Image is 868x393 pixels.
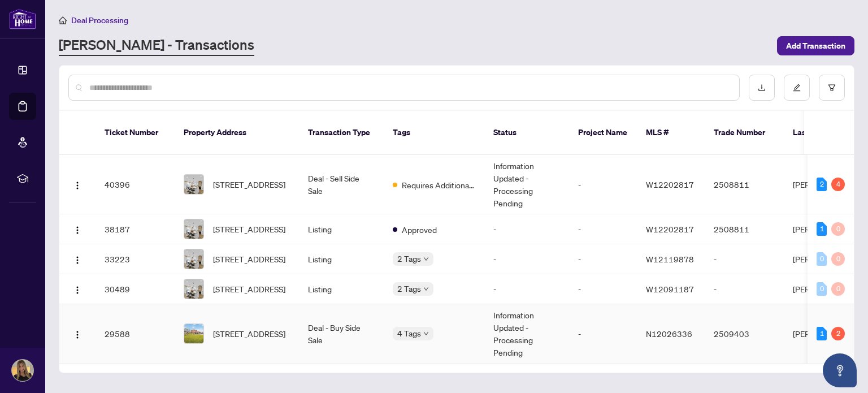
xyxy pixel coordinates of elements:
div: 0 [831,252,845,266]
td: - [569,244,637,274]
td: - [705,274,784,304]
img: Logo [73,226,82,235]
span: Add Transaction [786,37,845,55]
th: Transaction Type [299,111,384,155]
span: edit [793,84,801,92]
th: Tags [384,111,484,155]
button: download [749,75,775,101]
div: 0 [817,282,827,296]
span: Deal Processing [71,15,128,25]
img: thumbnail-img [184,249,203,269]
span: [STREET_ADDRESS] [213,253,285,265]
img: Logo [73,286,82,295]
span: Requires Additional Docs [402,179,475,191]
td: - [484,244,569,274]
button: Logo [68,175,86,193]
th: MLS # [637,111,705,155]
img: Logo [73,181,82,190]
span: 2 Tags [397,282,421,295]
div: 2 [831,327,845,340]
button: Logo [68,250,86,268]
td: 2508811 [705,155,784,214]
td: - [569,304,637,364]
img: thumbnail-img [184,279,203,299]
td: 30489 [96,274,175,304]
td: 29588 [96,304,175,364]
td: - [705,244,784,274]
img: thumbnail-img [184,219,203,239]
td: Information Updated - Processing Pending [484,304,569,364]
td: Deal - Buy Side Sale [299,304,384,364]
span: home [59,16,67,24]
span: down [423,286,429,292]
span: [STREET_ADDRESS] [213,178,285,191]
span: W12202817 [646,224,694,234]
button: Add Transaction [777,36,854,55]
span: [STREET_ADDRESS] [213,283,285,295]
span: W12091187 [646,284,694,294]
img: Profile Icon [12,360,33,381]
span: 2 Tags [397,252,421,265]
span: 4 Tags [397,327,421,340]
span: W12202817 [646,179,694,189]
td: 2508811 [705,214,784,244]
td: Information Updated - Processing Pending [484,155,569,214]
img: thumbnail-img [184,324,203,343]
img: Logo [73,330,82,339]
th: Trade Number [705,111,784,155]
span: N12026336 [646,329,692,339]
div: 1 [817,222,827,236]
td: - [569,155,637,214]
div: 4 [831,178,845,191]
td: - [484,274,569,304]
td: Listing [299,244,384,274]
th: Project Name [569,111,637,155]
div: 1 [817,327,827,340]
img: Logo [73,256,82,265]
span: [STREET_ADDRESS] [213,223,285,235]
th: Ticket Number [96,111,175,155]
td: 40396 [96,155,175,214]
div: 0 [831,222,845,236]
div: 0 [817,252,827,266]
button: Logo [68,325,86,343]
td: - [484,214,569,244]
td: 33223 [96,244,175,274]
a: [PERSON_NAME] - Transactions [59,36,254,56]
td: - [569,214,637,244]
button: filter [819,75,845,101]
span: down [423,331,429,336]
td: Deal - Sell Side Sale [299,155,384,214]
td: 2509403 [705,304,784,364]
button: Logo [68,220,86,238]
td: Listing [299,214,384,244]
td: - [569,274,637,304]
span: download [758,84,766,92]
span: [STREET_ADDRESS] [213,327,285,340]
button: Logo [68,280,86,298]
button: edit [784,75,810,101]
span: down [423,256,429,262]
img: logo [9,8,36,29]
th: Status [484,111,569,155]
span: W12119878 [646,254,694,264]
td: Listing [299,274,384,304]
button: Open asap [823,353,857,387]
td: 38187 [96,214,175,244]
span: filter [828,84,836,92]
span: Approved [402,223,437,236]
div: 2 [817,178,827,191]
th: Property Address [175,111,299,155]
img: thumbnail-img [184,175,203,194]
div: 0 [831,282,845,296]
